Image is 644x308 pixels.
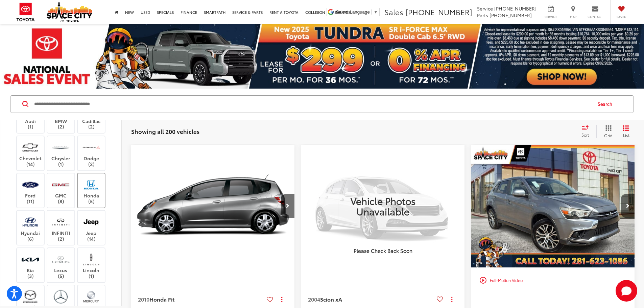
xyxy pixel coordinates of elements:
span: Sales [384,6,403,17]
svg: Start Chat [616,280,637,302]
img: Vehicle Photos Unavailable Please Check Back Soon [301,145,464,267]
img: Space City Toyota in Humble, TX) [21,252,40,267]
img: Space City Toyota in Humble, TX) [51,289,70,305]
span: [PHONE_NUMBER] [405,6,472,17]
img: Space City Toyota [47,1,92,22]
span: Service [543,15,558,19]
label: INFINITI (2) [47,214,75,241]
label: Dodge (2) [78,140,105,167]
span: Sort [581,132,589,138]
img: Space City Toyota in Humble, TX) [82,252,100,267]
span: Honda Fit [149,295,174,303]
span: Saved [614,15,629,19]
span: Grid [604,133,613,138]
a: VIEW_DETAILS [301,145,464,267]
label: Ford (11) [17,177,44,204]
label: Audi (1) [17,102,44,129]
img: 2018 Mitsubishi Outlander Sport 2.0 ES 4x2 [471,145,635,268]
label: Cadillac (2) [78,102,105,129]
img: Space City Toyota in Humble, TX) [82,177,100,193]
img: Space City Toyota in Humble, TX) [51,140,70,156]
img: Space City Toyota in Humble, TX) [21,140,40,156]
label: BMW (2) [47,102,75,129]
span: Select Language [336,9,370,15]
div: 2010 Honda Fit Base 0 [131,145,295,267]
a: 2010Honda Fit [138,295,264,303]
img: Space City Toyota in Humble, TX) [21,177,40,193]
button: Actions [276,293,288,305]
img: Space City Toyota in Humble, TX) [51,214,70,230]
span: ​ [372,9,372,15]
span: Map [566,15,580,19]
span: [PHONE_NUMBER] [490,12,532,19]
span: List [623,132,629,138]
span: ▼ [374,9,378,15]
label: Chrysler (1) [47,140,75,167]
button: Actions [446,293,458,305]
label: GMC (8) [47,177,75,204]
span: Contact [588,15,603,19]
button: Select sort value [578,125,596,138]
span: Showing all 200 vehicles [131,127,199,135]
img: Space City Toyota in Humble, TX) [82,289,100,305]
label: Hyundai (6) [17,214,44,241]
button: List View [618,125,635,138]
img: Space City Toyota in Humble, TX) [82,140,100,156]
img: 2010 Honda Fit Base FWD [131,145,295,268]
input: Search by Make, Model, or Keyword [33,96,591,112]
img: Space City Toyota in Humble, TX) [82,214,100,230]
label: Lincoln (1) [78,252,105,279]
img: Space City Toyota in Humble, TX) [51,177,70,193]
span: 2010 [138,295,149,303]
button: Next image [621,194,635,218]
button: Toggle Chat Window [616,280,637,302]
span: dropdown dots [281,297,282,302]
span: [PHONE_NUMBER] [494,5,536,12]
label: Chevrolet (14) [17,140,44,167]
label: Kia (3) [17,252,44,279]
label: Jeep (14) [78,214,105,241]
div: 2018 Mitsubishi Outlander Sport 2.0 ES 0 [471,145,635,267]
label: Lexus (5) [47,252,75,279]
span: Scion xA [320,295,342,303]
span: Parts [477,12,488,19]
a: Select Language​ [336,9,378,15]
button: Next image [281,194,294,218]
a: 2004Scion xA [308,295,434,303]
img: Space City Toyota in Humble, TX) [21,289,40,305]
a: 2018 Mitsubishi Outlander Sport 2.0 ES 4x22018 Mitsubishi Outlander Sport 2.0 ES 4x22018 Mitsubis... [471,145,635,267]
button: Search [591,96,622,113]
span: dropdown dots [451,297,452,302]
button: Grid View [596,125,618,138]
a: 2010 Honda Fit Base FWD2010 Honda Fit Base FWD2010 Honda Fit Base FWD2010 Honda Fit Base FWD [131,145,295,267]
span: 2004 [308,295,320,303]
img: Space City Toyota in Humble, TX) [21,214,40,230]
label: Honda (5) [78,177,105,204]
img: Space City Toyota in Humble, TX) [51,252,70,267]
span: Service [477,5,493,12]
